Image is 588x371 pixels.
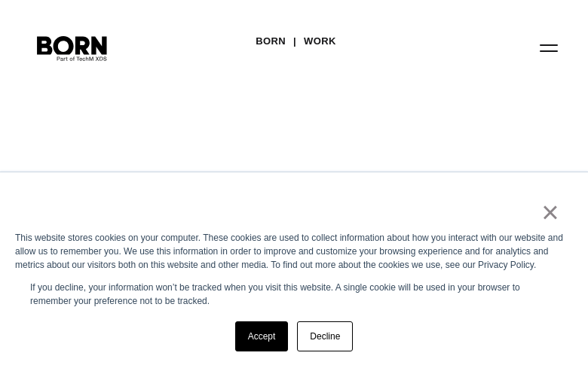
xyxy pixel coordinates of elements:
[297,321,353,351] a: Decline
[541,193,559,231] a: ×
[30,281,558,308] p: If you decline, your information won’t be tracked when you visit this website. A single cookie wi...
[256,30,286,53] a: BORN
[235,321,289,351] a: Accept
[30,166,558,227] div: Case Studies
[531,32,567,63] button: Open
[15,231,573,272] div: This website stores cookies on your computer. These cookies are used to collect information about...
[304,30,336,53] a: Work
